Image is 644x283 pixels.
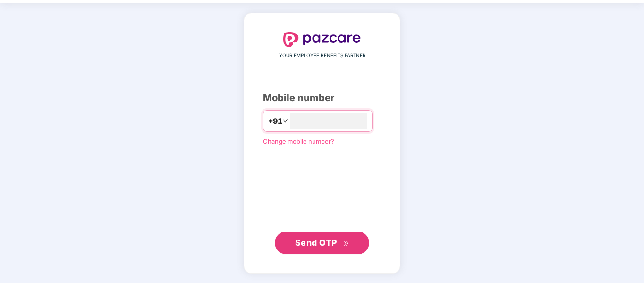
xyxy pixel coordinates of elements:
[275,232,369,254] button: Send OTPdouble-right
[282,118,288,124] span: down
[268,115,282,127] span: +91
[263,137,334,145] a: Change mobile number?
[279,52,365,60] span: YOUR EMPLOYEE BENEFITS PARTNER
[283,32,361,47] img: logo
[295,238,337,248] span: Send OTP
[343,240,349,247] span: double-right
[263,91,381,105] div: Mobile number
